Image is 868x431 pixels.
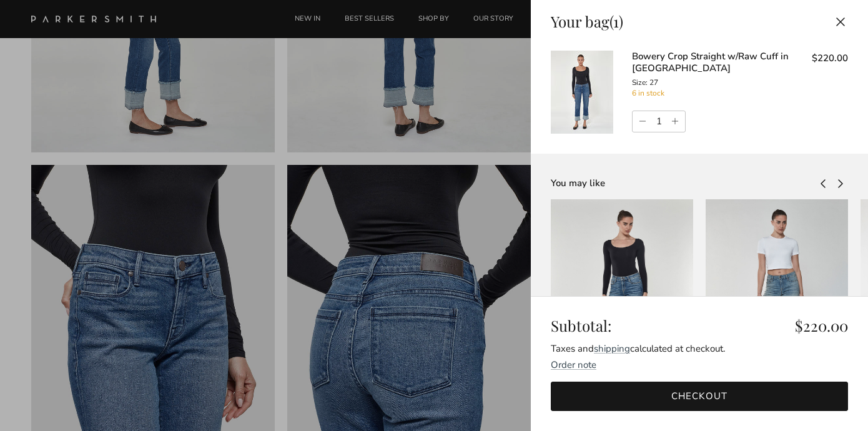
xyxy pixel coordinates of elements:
[594,342,630,355] a: shipping
[795,317,848,335] span: $220.00
[649,77,658,87] span: 27
[633,111,649,132] a: Decrease quantity
[551,359,596,371] toggle-target: Order note
[551,177,816,190] div: You may like
[551,382,848,411] a: Checkout
[668,111,685,132] a: Increase quantity
[551,12,623,31] div: Your bag
[649,112,668,132] input: Quantity
[812,52,848,64] span: $220.00
[632,87,793,99] div: 6 in stock
[632,77,648,87] span: Size:
[632,50,789,75] a: Bowery Crop Straight w/Raw Cuff in [GEOGRAPHIC_DATA]
[551,317,848,335] div: Subtotal:
[551,341,848,356] div: Taxes and calculated at checkout.
[609,11,623,31] span: (1)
